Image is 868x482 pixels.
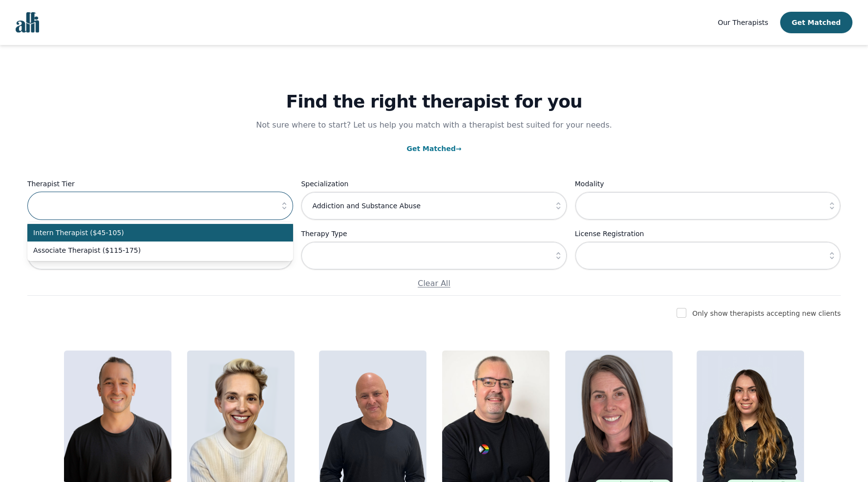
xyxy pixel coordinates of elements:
a: Get Matched [406,145,461,153]
p: Not sure where to start? Let us help you match with a therapist best suited for your needs. [247,119,622,131]
button: Get Matched [780,12,852,33]
label: Specialization [301,178,567,190]
label: Only show therapists accepting new clients [692,309,841,317]
span: Our Therapists [718,19,768,26]
label: Modality [575,178,841,190]
img: alli logo [16,12,39,33]
label: License Registration [575,228,841,240]
label: Therapist Tier [27,178,293,190]
a: Our Therapists [718,17,768,28]
label: Therapy Type [301,228,567,240]
p: Clear All [27,278,841,289]
span: Intern Therapist ($45-105) [33,228,275,238]
span: Associate Therapist ($115-175) [33,245,275,255]
h1: Find the right therapist for you [27,92,841,111]
span: → [456,145,462,153]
